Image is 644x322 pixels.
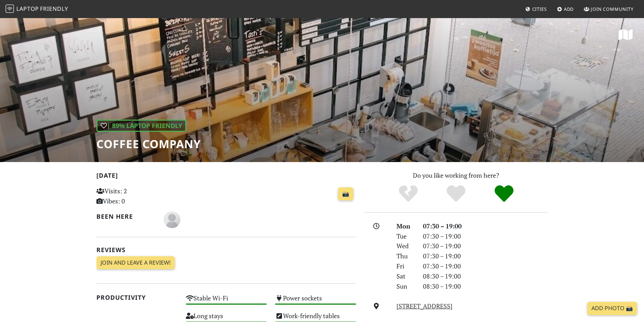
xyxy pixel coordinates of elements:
[591,6,634,12] span: Join Community
[96,137,201,151] h1: Coffee Company
[16,5,39,13] span: Laptop
[96,213,155,220] h2: Been here
[392,281,419,291] div: Sun
[396,302,453,310] a: [STREET_ADDRESS]
[523,3,550,15] a: Cities
[6,5,14,13] img: LaptopFriendly
[581,3,636,15] a: Join Community
[532,6,547,12] span: Cities
[419,251,552,261] div: 07:30 – 19:00
[96,172,356,182] h2: [DATE]
[419,221,552,231] div: 07:30 – 19:00
[419,231,552,241] div: 07:30 – 19:00
[392,241,419,251] div: Wed
[364,170,548,180] p: Do you like working from here?
[40,5,68,13] span: Friendly
[480,184,528,203] div: Definitely!
[432,184,480,203] div: Yes
[419,241,552,251] div: 07:30 – 19:00
[96,120,186,132] div: | 89% Laptop Friendly
[419,261,552,271] div: 07:30 – 19:00
[96,256,175,269] a: Join and leave a review!
[392,231,419,241] div: Tue
[96,186,178,206] p: Visits: 2 Vibes: 0
[564,6,574,12] span: Add
[96,294,178,301] h2: Productivity
[271,292,360,310] div: Power sockets
[96,246,356,253] h2: Reviews
[392,251,419,261] div: Thu
[6,3,68,15] a: LaptopFriendly LaptopFriendly
[384,184,432,203] div: No
[419,271,552,281] div: 08:30 – 19:00
[392,261,419,271] div: Fri
[392,271,419,281] div: Sat
[419,281,552,291] div: 08:30 – 19:00
[338,187,353,201] a: 📸
[554,3,577,15] a: Add
[164,215,180,223] span: Luca Amoruso
[182,292,271,310] div: Stable Wi-Fi
[392,221,419,231] div: Mon
[164,211,180,228] img: blank-535327c66bd565773addf3077783bbfce4b00ec00e9fd257753287c682c7fa38.png
[587,302,637,315] a: Add Photo 📸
